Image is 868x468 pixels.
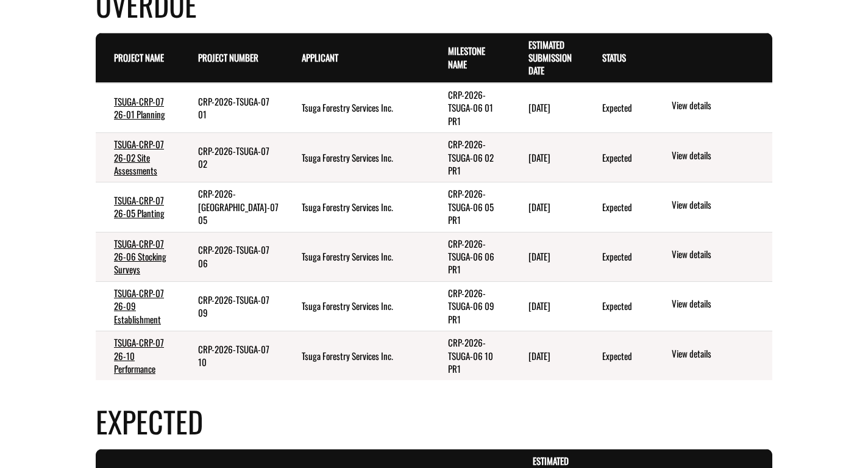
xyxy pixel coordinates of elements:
[584,133,652,182] td: Expected
[430,83,510,133] td: CRP-2026-TSUGA-06 01 PR1
[510,182,584,232] td: 7/31/2025
[652,33,772,83] th: Actions
[114,237,166,276] a: TSUGA-CRP-07 26-06 Stocking Surveys
[114,95,165,121] a: TSUGA-CRP-07 26-01 Planning
[528,250,550,263] time: [DATE]
[96,232,180,281] td: TSUGA-CRP-07 26-06 Stocking Surveys
[114,137,164,177] a: TSUGA-CRP-07 26-02 Site Assessments
[96,331,180,381] td: TSUGA-CRP-07 26-10 Performance
[180,133,283,182] td: CRP-2026-TSUGA-07 02
[430,281,510,331] td: CRP-2026-TSUGA-06 09 PR1
[510,83,584,133] td: 7/31/2025
[96,83,180,133] td: TSUGA-CRP-07 26-01 Planning
[302,51,338,64] a: Applicant
[602,51,626,64] a: Status
[96,281,180,331] td: TSUGA-CRP-07 26-09 Establishment
[180,182,283,232] td: CRP-2026-TSUGA-07 05
[180,331,283,381] td: CRP-2026-TSUGA-07 10
[584,182,652,232] td: Expected
[430,133,510,182] td: CRP-2026-TSUGA-06 02 PR1
[510,133,584,182] td: 7/31/2025
[584,232,652,281] td: Expected
[528,151,550,164] time: [DATE]
[652,331,772,381] td: action menu
[510,232,584,281] td: 7/31/2025
[430,331,510,381] td: CRP-2026-TSUGA-06 10 PR1
[283,182,430,232] td: Tsuga Forestry Services Inc.
[528,101,550,114] time: [DATE]
[180,281,283,331] td: CRP-2026-TSUGA-07 09
[114,51,164,64] a: Project Name
[114,336,164,375] a: TSUGA-CRP-07 26-10 Performance
[584,331,652,381] td: Expected
[114,193,165,220] a: TSUGA-CRP-07 26-05 Planting
[672,198,767,213] a: View details
[528,349,550,362] time: [DATE]
[652,83,772,133] td: action menu
[96,133,180,182] td: TSUGA-CRP-07 26-02 Site Assessments
[510,281,584,331] td: 7/31/2025
[672,248,767,262] a: View details
[672,347,767,362] a: View details
[430,182,510,232] td: CRP-2026-TSUGA-06 05 PR1
[96,400,772,443] h4: Expected
[672,297,767,312] a: View details
[430,232,510,281] td: CRP-2026-TSUGA-06 06 PR1
[448,44,485,70] a: Milestone Name
[528,38,572,77] a: Estimated Submission Date
[584,83,652,133] td: Expected
[96,182,180,232] td: TSUGA-CRP-07 26-05 Planting
[283,281,430,331] td: Tsuga Forestry Services Inc.
[283,83,430,133] td: Tsuga Forestry Services Inc.
[114,286,164,326] a: TSUGA-CRP-07 26-09 Establishment
[584,281,652,331] td: Expected
[510,331,584,381] td: 7/31/2025
[180,83,283,133] td: CRP-2026-TSUGA-07 01
[652,182,772,232] td: action menu
[180,232,283,281] td: CRP-2026-TSUGA-07 06
[672,149,767,164] a: View details
[283,133,430,182] td: Tsuga Forestry Services Inc.
[652,281,772,331] td: action menu
[283,331,430,381] td: Tsuga Forestry Services Inc.
[672,99,767,113] a: View details
[528,299,550,312] time: [DATE]
[198,51,258,64] a: Project Number
[283,232,430,281] td: Tsuga Forestry Services Inc.
[528,200,550,214] time: [DATE]
[652,133,772,182] td: action menu
[652,232,772,281] td: action menu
